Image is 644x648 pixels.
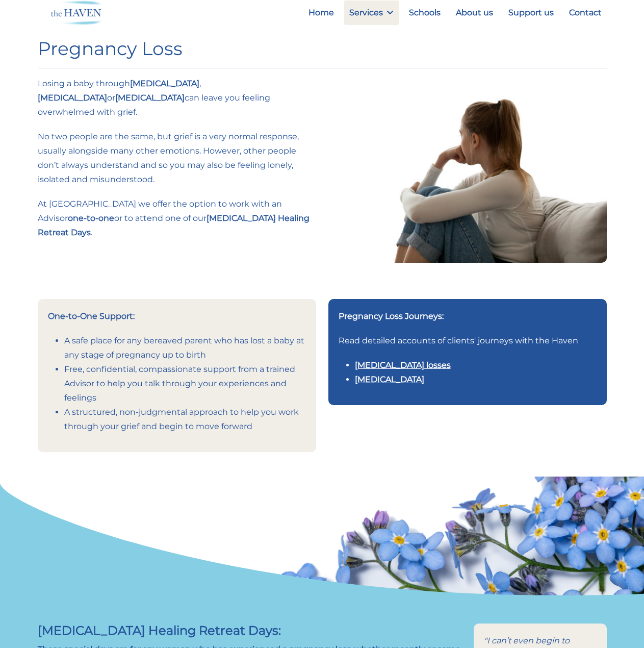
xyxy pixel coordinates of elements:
a: Home [303,1,339,25]
img: Side view young woman looking away at window sitting on couch at home [328,77,607,262]
strong: One-to-One Support: [48,311,135,321]
a: Support us [503,1,559,25]
strong: Pregnancy Loss Journeys: [339,311,444,321]
p: At [GEOGRAPHIC_DATA] we offer the option to work with an Advisor or to attend one of our . [38,197,316,240]
strong: [MEDICAL_DATA] [38,93,107,103]
p: No two people are the same, but grief is a very normal response, usually alongside many other emo... [38,130,316,187]
h1: Pregnancy Loss [38,38,607,60]
p: Losing a baby through , or can leave you feeling overwhelmed with grief. [38,77,316,119]
a: Contact [564,1,607,25]
a: [MEDICAL_DATA] [355,375,424,384]
li: Free, confidential, compassionate support from a trained Advisor to help you talk through your ex... [64,362,306,405]
strong: [MEDICAL_DATA] [130,79,199,88]
a: Schools [404,1,446,25]
a: About us [451,1,498,25]
strong: [MEDICAL_DATA] [115,93,185,103]
a: Services [344,1,399,25]
strong: one-to-one [68,213,114,223]
strong: [MEDICAL_DATA] Healing Retreat Days: [38,623,281,638]
a: [MEDICAL_DATA] losses [355,360,451,370]
li: A safe place for any bereaved parent who has lost a baby at any stage of pregnancy up to birth [64,334,306,362]
p: Read detailed accounts of clients' journeys with the Haven [339,334,597,348]
li: A structured, non-judgmental approach to help you work through your grief and begin to move forward [64,405,306,434]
